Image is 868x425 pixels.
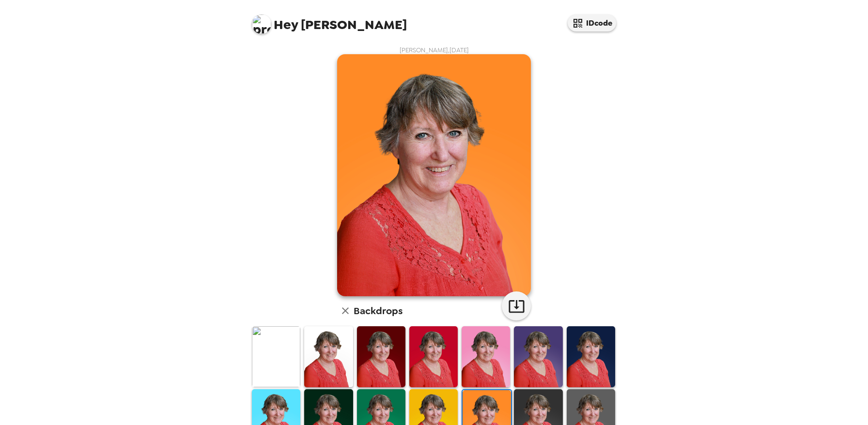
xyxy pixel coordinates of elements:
span: Hey [274,16,298,33]
img: Original [252,326,300,387]
span: [PERSON_NAME] , [DATE] [400,46,469,54]
img: profile pic [252,15,271,34]
button: IDcode [568,15,616,31]
img: user [337,54,531,296]
span: [PERSON_NAME] [252,10,407,31]
h6: Backdrops [354,303,403,319]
